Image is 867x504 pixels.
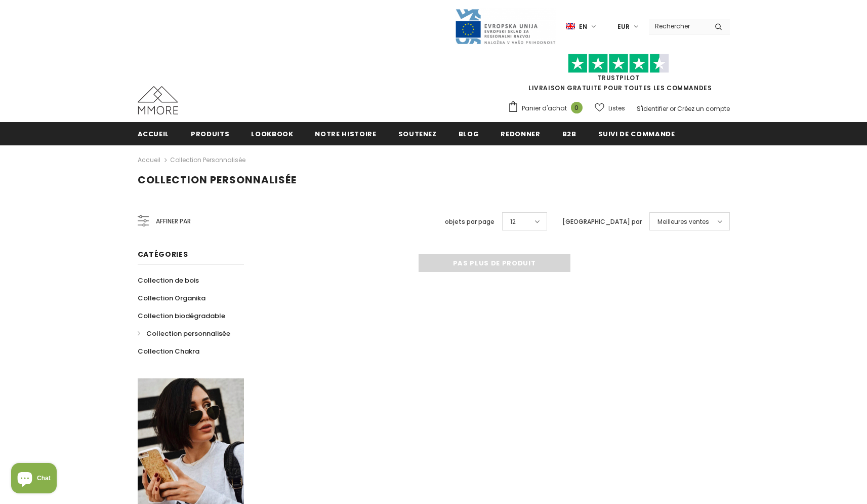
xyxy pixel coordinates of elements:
span: Catégories [138,249,188,259]
a: Collection personnalisée [138,325,230,342]
span: Collection personnalisée [146,329,230,338]
span: LIVRAISON GRATUITE POUR TOUTES LES COMMANDES [508,58,730,92]
span: Notre histoire [315,129,376,139]
span: Collection personnalisée [138,173,297,187]
a: Collection de bois [138,272,199,289]
a: Suivi de commande [598,122,675,145]
a: Collection biodégradable [138,307,225,325]
a: B2B [562,122,576,145]
span: Blog [459,129,479,139]
a: Redonner [501,122,540,145]
img: Cas MMORE [138,86,178,114]
span: Meilleures ventes [657,217,709,227]
img: Javni Razpis [455,8,556,45]
span: Redonner [501,129,540,139]
a: Accueil [138,122,170,145]
a: Collection Chakra [138,342,199,360]
img: i-lang-1.png [566,22,575,31]
span: soutenez [398,129,437,139]
span: Listes [608,103,625,113]
a: Blog [459,122,479,145]
span: Collection biodégradable [138,311,225,321]
span: Produits [191,129,229,139]
a: Listes [595,99,625,117]
span: 0 [571,102,583,113]
label: objets par page [445,217,494,227]
a: Créez un compte [677,104,730,113]
a: Produits [191,122,229,145]
a: Collection Organika [138,289,205,307]
span: Lookbook [251,129,293,139]
span: Suivi de commande [598,129,675,139]
a: Lookbook [251,122,293,145]
span: Collection de bois [138,276,199,285]
span: or [670,104,676,113]
a: TrustPilot [598,73,640,82]
span: Accueil [138,129,170,139]
span: EUR [617,22,630,32]
span: B2B [562,129,576,139]
a: Javni Razpis [455,22,556,30]
a: S'identifier [637,104,668,113]
inbox-online-store-chat: Shopify online store chat [8,463,60,496]
label: [GEOGRAPHIC_DATA] par [562,217,642,227]
span: 12 [510,217,516,227]
a: Panier d'achat 0 [508,101,588,116]
input: Search Site [649,19,707,33]
a: Collection personnalisée [170,156,245,164]
span: Affiner par [156,216,191,227]
span: Collection Organika [138,293,205,303]
a: Accueil [138,154,160,166]
a: Notre histoire [315,122,376,145]
span: Panier d'achat [522,103,567,113]
span: en [579,22,587,32]
span: Collection Chakra [138,346,199,356]
a: soutenez [398,122,437,145]
img: Faites confiance aux étoiles pilotes [568,54,669,73]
